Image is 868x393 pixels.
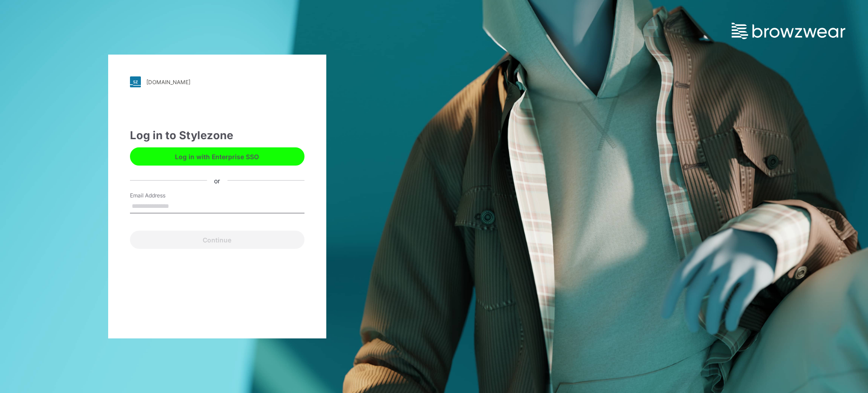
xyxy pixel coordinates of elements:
img: stylezone-logo.562084cfcfab977791bfbf7441f1a819.svg [130,76,141,87]
button: Log in with Enterprise SSO [130,147,304,166]
div: Log in to Stylezone [130,127,304,144]
img: browzwear-logo.e42bd6dac1945053ebaf764b6aa21510.svg [732,23,845,39]
div: [DOMAIN_NAME] [146,79,190,86]
a: [DOMAIN_NAME] [130,76,304,87]
label: Email Address [130,191,194,200]
div: or [207,176,227,185]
